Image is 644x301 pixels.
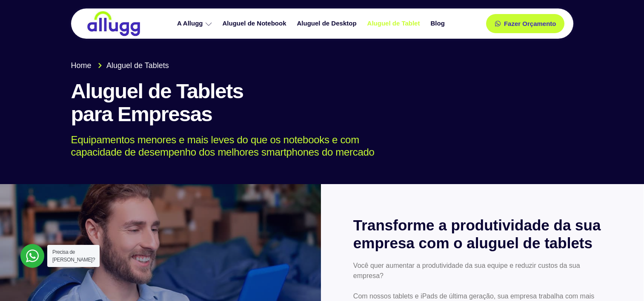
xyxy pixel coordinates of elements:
[426,16,451,31] a: Blog
[71,60,92,71] span: Home
[353,216,612,252] h2: Transforme a produtividade da sua empresa com o aluguel de tablets
[218,16,293,31] a: Aluguel de Notebook
[173,16,218,31] a: A Allugg
[71,134,561,159] p: Equipamentos menores e mais leves do que os notebooks e com capacidade de desempenho dos melhores...
[363,16,426,31] a: Aluguel de Tablet
[52,249,95,263] span: Precisa de [PERSON_NAME]?
[104,60,169,71] span: Aluguel de Tablets
[486,14,565,33] a: Fazer Orçamento
[293,16,363,31] a: Aluguel de Desktop
[504,20,556,27] span: Fazer Orçamento
[86,11,141,37] img: locação de TI é Allugg
[71,80,573,126] h1: Aluguel de Tablets para Empresas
